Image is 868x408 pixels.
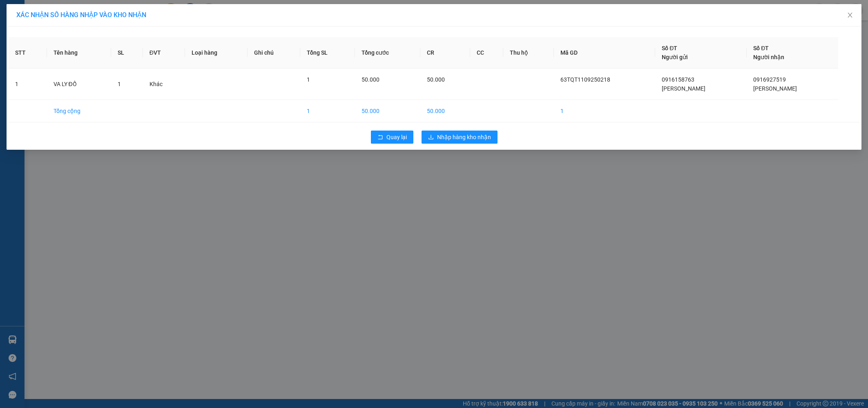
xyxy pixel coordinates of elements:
[386,133,407,142] span: Quay lại
[839,4,861,27] button: Close
[427,76,445,83] span: 50.000
[662,85,705,92] span: [PERSON_NAME]
[361,76,379,83] span: 50.000
[248,37,300,69] th: Ghi chú
[47,69,112,100] td: VA LY ĐỒ
[9,37,47,69] th: STT
[428,134,434,141] span: download
[300,100,355,122] td: 1
[377,134,383,141] span: rollback
[753,85,797,92] span: [PERSON_NAME]
[503,37,554,69] th: Thu hộ
[143,37,185,69] th: ĐVT
[753,76,786,83] span: 0916927519
[47,37,112,69] th: Tên hàng
[7,7,74,33] strong: CÔNG TY TNHH DỊCH VỤ DU LỊCH THỜI ĐẠI
[753,54,784,60] span: Người nhận
[9,69,47,100] td: 1
[355,100,420,122] td: 50.000
[307,76,310,83] span: 1
[554,37,655,69] th: Mã GD
[371,131,413,144] button: rollbackQuay lại
[437,133,491,142] span: Nhập hàng kho nhận
[47,100,112,122] td: Tổng cộng
[662,45,677,51] span: Số ĐT
[470,37,503,69] th: CC
[355,37,420,69] th: Tổng cước
[554,100,655,122] td: 1
[143,69,185,100] td: Khác
[420,100,471,122] td: 50.000
[662,54,688,60] span: Người gửi
[847,12,853,18] span: close
[560,76,610,83] span: 63TQT1109250218
[185,37,248,69] th: Loại hàng
[118,81,121,87] span: 1
[5,35,76,64] span: Chuyển phát nhanh: [GEOGRAPHIC_DATA] - [GEOGRAPHIC_DATA]
[16,11,146,19] span: XÁC NHẬN SỐ HÀNG NHẬP VÀO KHO NHẬN
[111,37,143,69] th: SL
[662,76,694,83] span: 0916158763
[300,37,355,69] th: Tổng SL
[420,37,471,69] th: CR
[3,29,4,71] img: logo
[753,45,769,51] span: Số ĐT
[422,131,498,144] button: downloadNhập hàng kho nhận
[77,55,125,63] span: DT1109250222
